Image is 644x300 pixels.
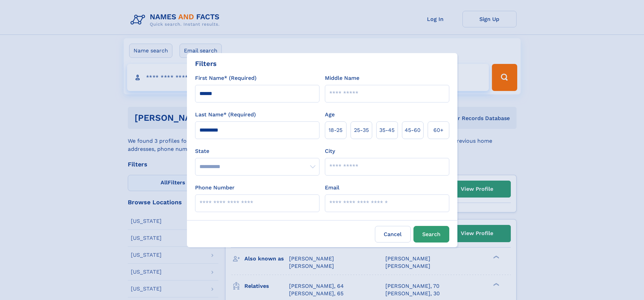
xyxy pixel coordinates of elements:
button: Search [413,226,449,243]
label: Middle Name [325,74,359,82]
label: City [325,147,335,155]
label: Last Name* (Required) [195,111,256,119]
div: Filters [195,59,217,69]
span: 25‑35 [354,126,369,134]
span: 18‑25 [329,126,342,134]
span: 35‑45 [379,126,395,134]
label: Phone Number [195,184,235,192]
span: 45‑60 [405,126,421,134]
label: Cancel [375,226,411,243]
label: Age [325,111,335,119]
label: State [195,147,319,155]
span: 60+ [433,126,444,134]
label: Email [325,184,339,192]
label: First Name* (Required) [195,74,257,82]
